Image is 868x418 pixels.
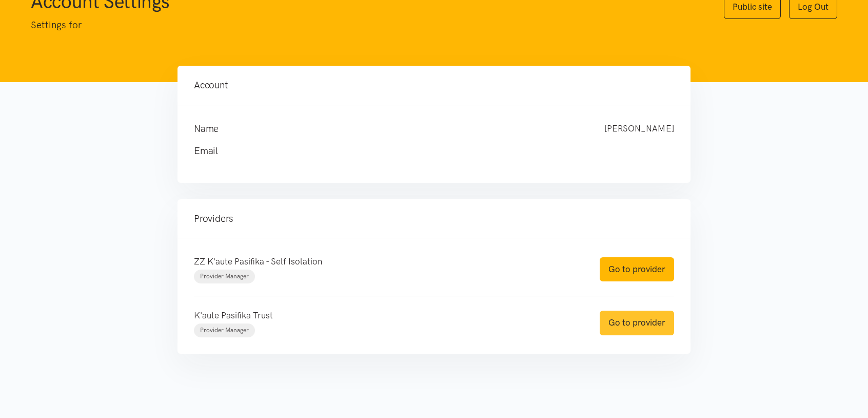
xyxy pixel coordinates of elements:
[600,257,674,281] a: Go to provider
[194,212,674,226] h4: Providers
[200,327,249,334] span: Provider Manager
[194,78,674,92] h4: Account
[594,122,684,136] div: [PERSON_NAME]
[194,122,584,136] h4: Name
[200,273,249,280] span: Provider Manager
[600,311,674,335] a: Go to provider
[31,17,703,33] p: Settings for
[194,255,579,269] p: ZZ K'aute Pasifika - Self Isolation
[194,144,654,158] h4: Email
[194,309,579,322] p: K'aute Pasifika Trust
